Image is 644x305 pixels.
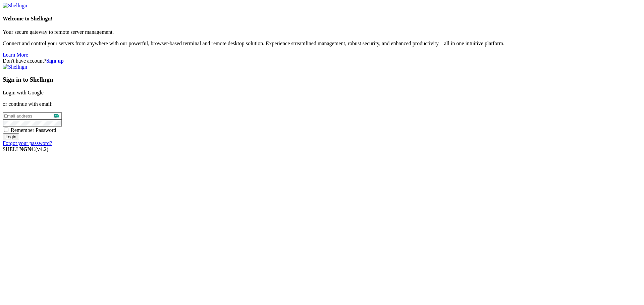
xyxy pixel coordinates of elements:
img: Shellngn [3,3,27,9]
h3: Sign in to Shellngn [3,76,641,83]
p: Your secure gateway to remote server management. [3,29,641,35]
h4: Welcome to Shellngn! [3,16,641,22]
a: Sign up [46,58,64,64]
span: Remember Password [11,127,56,133]
img: Shellngn [3,64,27,70]
p: or continue with email: [3,101,641,107]
div: Don't have account? [3,58,641,64]
span: SHELL © [3,146,48,152]
input: Email address [3,112,62,120]
span: 4.2.0 [36,146,49,152]
input: Remember Password [4,128,8,132]
input: Login [3,133,19,140]
p: Connect and control your servers from anywhere with our powerful, browser-based terminal and remo... [3,41,641,47]
a: Login with Google [3,90,44,95]
a: Learn More [3,52,28,58]
b: NGN [19,146,32,152]
a: Forgot your password? [3,140,52,146]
